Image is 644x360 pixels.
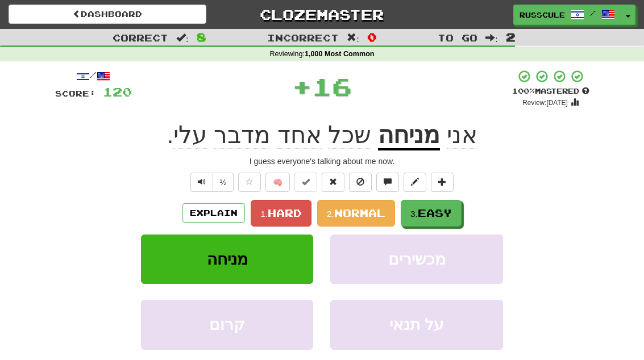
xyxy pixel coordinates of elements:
[55,69,132,83] div: /
[431,173,454,192] button: Add to collection (alt+a)
[404,173,426,192] button: Edit sentence (alt+d)
[141,235,313,284] button: מניחה
[388,250,446,268] span: מכשירים
[167,122,377,149] span: .
[322,173,344,192] button: Reset to 0% Mastered (alt+r)
[485,33,498,43] span: :
[292,69,312,103] span: +
[438,32,477,43] span: To go
[103,85,132,99] span: 120
[207,250,248,268] span: מניחה
[209,316,245,333] span: קרום
[447,122,477,149] span: אני
[223,5,421,24] a: Clozemaster
[327,209,334,219] small: 2.
[522,99,568,107] small: Review: [DATE]
[512,86,535,95] span: 100 %
[9,5,206,24] a: Dashboard
[55,89,96,98] span: Score:
[367,30,377,44] span: 0
[418,207,452,219] span: Easy
[141,300,313,349] button: קרום
[520,10,565,20] span: russcule
[305,50,374,58] strong: 1,000 Most Common
[401,200,462,227] button: 3.Easy
[330,235,502,284] button: מכשירים
[190,173,213,192] button: Play sentence audio (ctl+space)
[294,173,317,192] button: Set this sentence to 100% Mastered (alt+m)
[267,32,339,43] span: Incorrect
[265,173,290,192] button: 🧠
[328,122,371,149] span: שכל
[188,173,234,192] div: Text-to-speech controls
[410,209,418,219] small: 3.
[251,200,311,227] button: 1.Hard
[173,122,207,149] span: עלי
[512,86,589,97] div: Mastered
[349,173,372,192] button: Ignore sentence (alt+i)
[113,32,168,43] span: Correct
[389,316,444,333] span: על תנאי
[182,203,245,223] button: Explain
[197,30,206,44] span: 8
[277,122,322,149] span: אחד
[214,122,271,149] span: מדבר
[330,300,502,349] button: על תנאי
[376,173,399,192] button: Discuss sentence (alt+u)
[506,30,516,44] span: 2
[334,207,385,219] span: Normal
[260,209,268,219] small: 1.
[238,173,261,192] button: Favorite sentence (alt+f)
[55,156,589,167] div: I guess everyone's talking about me now.
[590,9,596,17] span: /
[312,72,352,101] span: 16
[213,173,234,192] button: ½
[268,207,302,219] span: Hard
[347,33,359,43] span: :
[317,200,395,227] button: 2.Normal
[513,5,621,25] a: russcule /
[378,122,440,150] u: מניחה
[176,33,189,43] span: :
